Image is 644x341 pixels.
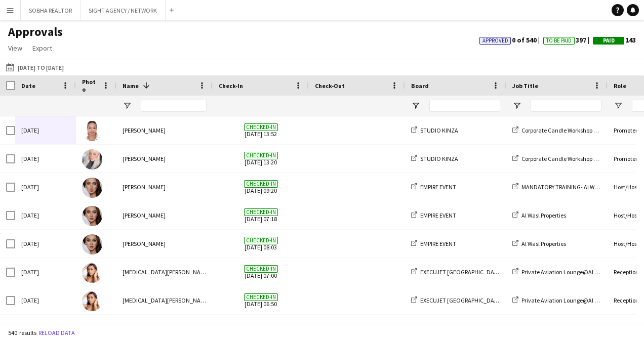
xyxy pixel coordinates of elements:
[219,116,303,144] span: [DATE] 13:52
[512,183,628,191] a: MANDATORY TRAINING- Al Wasl Properties
[512,155,609,162] a: Corporate Candle Workshop @RAK
[82,149,102,169] img: Zola Terki
[8,44,22,53] span: View
[116,201,213,229] div: [PERSON_NAME]
[512,82,538,90] span: Job Title
[116,286,213,314] div: [MEDICAL_DATA][PERSON_NAME]
[420,126,458,134] span: STUDIO KINZA
[512,211,566,219] a: Al Wasl Properties
[116,230,213,258] div: [PERSON_NAME]
[521,155,609,162] span: Corporate Candle Workshop @RAK
[21,1,80,20] button: SOBHA REALTOR
[4,41,26,55] a: View
[411,211,456,219] a: EMPIRE EVENT
[28,41,56,55] a: Export
[219,201,303,229] span: [DATE] 07:18
[411,101,420,110] button: Open Filter Menu
[15,116,76,144] div: [DATE]
[479,35,543,45] span: 0 of 540
[420,296,503,304] span: EXECUJET [GEOGRAPHIC_DATA]
[512,126,609,134] a: Corporate Candle Workshop @RAK
[219,286,303,314] span: [DATE] 06:50
[521,211,566,219] span: Al Wasl Properties
[546,37,572,44] span: To Be Paid
[219,82,243,90] span: Check-In
[411,155,458,162] a: STUDIO KINZA
[420,240,456,247] span: EMPIRE EVENT
[614,82,626,90] span: Role
[32,44,52,53] span: Export
[244,152,278,159] span: Checked-in
[512,101,521,110] button: Open Filter Menu
[219,230,303,258] span: [DATE] 08:03
[116,116,213,144] div: [PERSON_NAME]
[521,183,628,191] span: MANDATORY TRAINING- Al Wasl Properties
[82,78,98,93] span: Photo
[82,234,102,254] img: Zinaida Bryk
[411,240,456,247] a: EMPIRE EVENT
[420,268,503,276] span: EXECUJET [GEOGRAPHIC_DATA]
[15,201,76,229] div: [DATE]
[123,82,139,90] span: Name
[512,240,566,247] a: Al Wasl Properties
[116,173,213,201] div: [PERSON_NAME]
[244,180,278,188] span: Checked-in
[531,100,601,112] input: Job Title Filter Input
[82,121,102,141] img: Zulfa Hussain
[21,82,35,90] span: Date
[521,240,566,247] span: Al Wasl Properties
[116,258,213,286] div: [MEDICAL_DATA][PERSON_NAME]
[411,296,503,304] a: EXECUJET [GEOGRAPHIC_DATA]
[219,145,303,173] span: [DATE] 13:20
[244,208,278,216] span: Checked-in
[82,263,102,283] img: Yasmin El Rahi
[82,291,102,311] img: Yasmin El Rahi
[244,123,278,131] span: Checked-in
[15,286,76,314] div: [DATE]
[420,183,456,191] span: EMPIRE EVENT
[521,126,609,134] span: Corporate Candle Workshop @RAK
[614,101,623,110] button: Open Filter Menu
[543,35,593,45] span: 397
[411,82,429,90] span: Board
[411,126,458,134] a: STUDIO KINZA
[219,173,303,201] span: [DATE] 09:20
[15,230,76,258] div: [DATE]
[411,268,503,276] a: EXECUJET [GEOGRAPHIC_DATA]
[244,293,278,301] span: Checked-in
[4,61,66,73] button: [DATE] to [DATE]
[141,100,207,112] input: Name Filter Input
[80,1,166,20] button: SIGHT AGENCY / NETWORK
[420,155,458,162] span: STUDIO KINZA
[244,237,278,244] span: Checked-in
[116,145,213,173] div: [PERSON_NAME]
[244,265,278,273] span: Checked-in
[123,101,132,110] button: Open Filter Menu
[82,178,102,198] img: Zinaida Bryk
[315,82,345,90] span: Check-Out
[219,258,303,286] span: [DATE] 07:00
[36,327,77,338] button: Reload data
[15,145,76,173] div: [DATE]
[593,35,636,45] span: 143
[15,173,76,201] div: [DATE]
[82,206,102,226] img: Zinaida Bryk
[411,183,456,191] a: EMPIRE EVENT
[429,100,500,112] input: Board Filter Input
[482,37,508,44] span: Approved
[420,211,456,219] span: EMPIRE EVENT
[15,258,76,286] div: [DATE]
[603,37,615,44] span: Paid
